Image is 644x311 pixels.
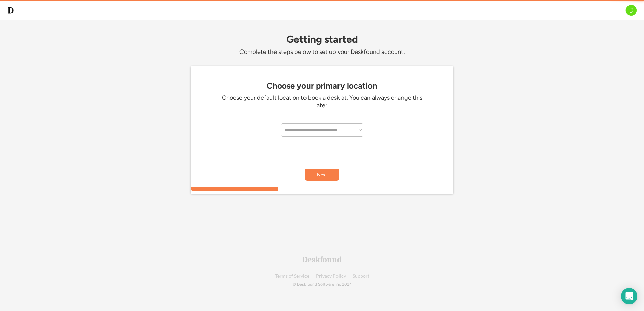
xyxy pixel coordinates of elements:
div: Getting started [191,34,453,45]
button: Next [305,169,339,181]
a: Terms of Service [275,274,309,279]
a: Support [353,274,369,279]
div: Deskfound [302,255,342,264]
div: 33.3333333333333% [192,187,455,191]
div: Choose your default location to book a desk at. You can always change this later. [221,94,423,110]
div: Choose your primary location [194,81,450,91]
div: Open Intercom Messenger [621,288,637,304]
img: d-whitebg.png [7,6,15,14]
a: Privacy Policy [316,274,346,279]
div: Complete the steps below to set up your Deskfound account. [191,48,453,56]
img: D.png [625,4,637,16]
